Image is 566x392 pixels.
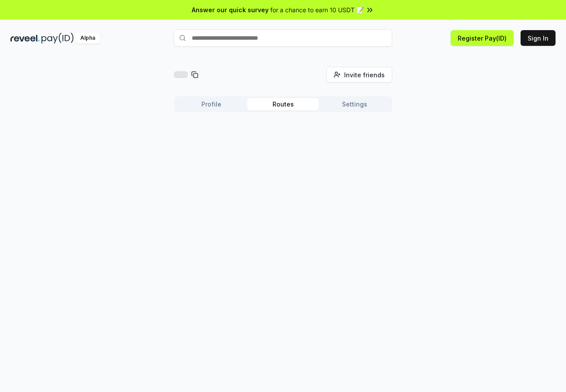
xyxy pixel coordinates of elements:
button: Profile [176,98,247,110]
button: Settings [319,98,390,110]
div: Alpha [76,33,100,44]
img: reveel_dark [10,33,40,44]
span: Answer our quick survey [192,5,269,14]
button: Invite friends [326,67,392,83]
img: pay_id [41,33,74,44]
button: Sign In [521,30,556,46]
button: Routes [247,98,319,110]
span: Invite friends [344,70,385,79]
span: for a chance to earn 10 USDT 📝 [270,5,364,14]
button: Register Pay(ID) [451,30,514,46]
